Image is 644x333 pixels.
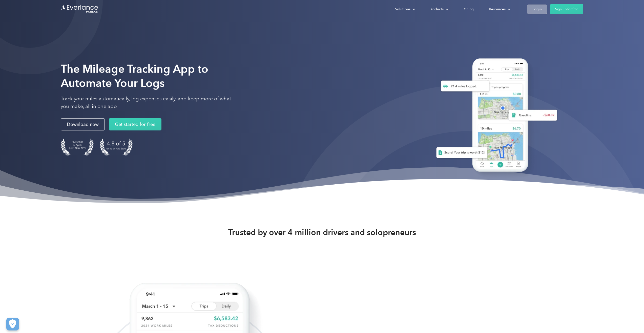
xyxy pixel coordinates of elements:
[429,6,444,12] div: Products
[61,95,238,110] p: Track your miles automatically, log expenses easily, and keep more of what you make, all in one app
[424,5,452,14] div: Products
[61,139,94,156] img: Badge for Featured by Apple Best New Apps
[61,62,208,90] strong: The Mileage Tracking App to Automate Your Logs
[6,318,19,330] button: Cookies Settings
[428,53,561,180] img: Everlance, mileage tracker app, expense tracking app
[390,5,419,14] div: Solutions
[550,4,583,14] a: Sign up for free
[395,6,410,12] div: Solutions
[100,139,133,156] img: 4.9 out of 5 stars on the app store
[532,6,542,12] div: Login
[463,6,474,12] div: Pricing
[61,4,99,14] a: Go to homepage
[458,5,479,14] a: Pricing
[489,6,506,12] div: Resources
[228,227,416,237] strong: Trusted by over 4 million drivers and solopreneurs
[527,5,547,14] a: Login
[484,5,514,14] div: Resources
[109,118,161,130] a: Get started for free
[61,118,105,130] a: Download now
